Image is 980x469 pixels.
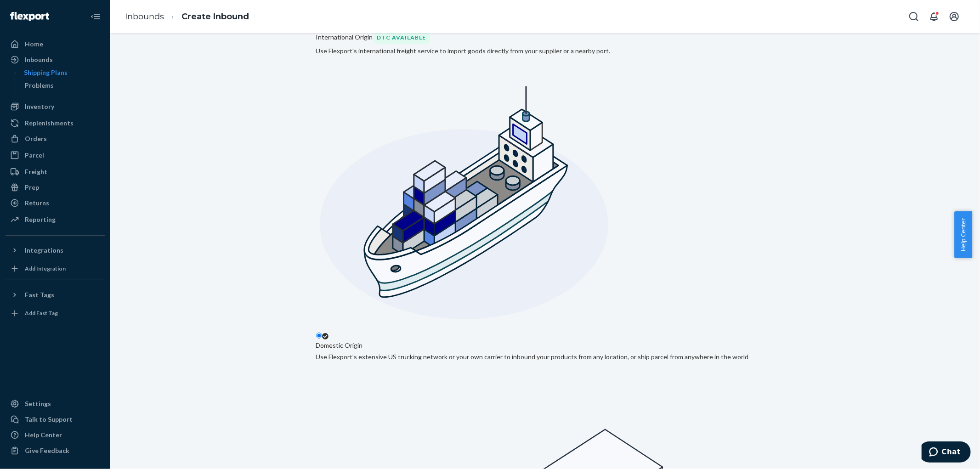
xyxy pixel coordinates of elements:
[6,116,105,130] a: Replenishments
[373,31,431,44] div: DTC Available
[922,441,971,464] iframe: Opens a widget where you can chat to one of our agents
[25,198,49,208] div: Returns
[25,415,73,424] div: Talk to Support
[6,164,105,179] a: Freight
[6,52,105,67] a: Inbounds
[21,78,105,93] a: Problems
[21,68,105,77] a: Shipping Plans
[6,443,105,458] button: Give Feedback
[25,430,62,440] div: Help Center
[6,148,105,163] a: Parcel
[945,7,963,26] button: Open account menu
[6,212,105,227] a: Reporting
[905,7,923,26] button: Open Search Box
[181,11,249,22] a: Create Inbound
[6,412,105,427] button: Talk to Support
[316,333,322,339] input: Domestic OriginUse Flexport’s extensive US trucking network or your own carrier to inbound your p...
[954,211,972,258] button: Help Center
[6,261,105,276] a: Add Integration
[25,265,66,272] div: Add Integration
[25,446,69,455] div: Give Feedback
[24,68,68,77] div: Shipping Plans
[6,428,105,442] a: Help Center
[6,37,105,51] a: Home
[316,341,363,350] div: Domestic Origin
[316,46,611,56] div: Use Flexport's international freight service to import goods directly from your supplier or a nea...
[25,151,44,160] div: Parcel
[316,31,431,44] div: International Origin
[25,309,58,317] div: Add Fast Tag
[25,102,54,111] div: Inventory
[6,196,105,210] a: Returns
[86,7,105,26] button: Close Navigation
[6,306,105,321] a: Add Fast Tag
[316,352,749,362] div: Use Flexport’s extensive US trucking network or your own carrier to inbound your products from an...
[6,99,105,114] a: Inventory
[25,40,43,49] div: Home
[6,396,105,411] a: Settings
[25,55,53,64] div: Inbounds
[6,131,105,146] a: Orders
[6,180,105,195] a: Prep
[25,119,74,128] div: Replenishments
[6,288,105,302] button: Fast Tags
[25,215,56,224] div: Reporting
[25,290,54,299] div: Fast Tags
[25,246,63,255] div: Integrations
[925,7,943,26] button: Open notifications
[125,11,164,22] a: Inbounds
[25,399,51,408] div: Settings
[6,243,105,258] button: Integrations
[25,167,47,176] div: Freight
[25,81,54,90] div: Problems
[118,3,256,30] ol: breadcrumbs
[25,183,39,192] div: Prep
[25,134,47,143] div: Orders
[10,12,49,21] img: Flexport logo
